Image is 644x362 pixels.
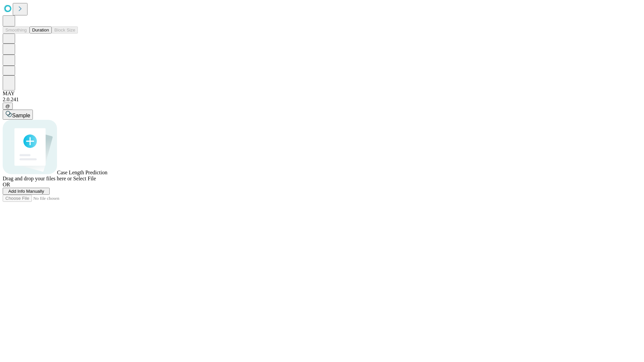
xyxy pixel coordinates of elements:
[12,113,30,118] span: Sample
[3,90,641,97] div: MAY
[3,182,10,187] span: OR
[57,170,107,175] span: Case Length Prediction
[73,176,96,181] span: Select File
[30,26,52,34] button: Duration
[3,97,641,103] div: 2.0.241
[3,110,33,120] button: Sample
[3,103,13,110] button: @
[5,104,10,109] span: @
[3,176,72,181] span: Drag and drop your files here or
[8,189,44,194] span: Add Info Manually
[52,26,78,34] button: Block Size
[3,26,30,34] button: Smoothing
[3,188,50,195] button: Add Info Manually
